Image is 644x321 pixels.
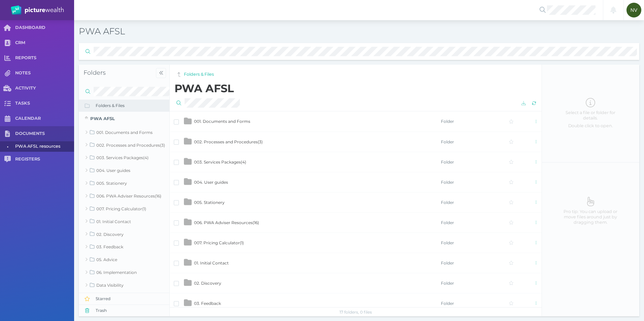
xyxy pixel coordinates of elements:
[340,310,372,315] span: 17 folders, 0 files
[15,141,72,152] span: PWA AFSL resources
[96,296,170,301] span: Starred
[194,281,221,286] span: 02. Discovery
[530,99,538,107] button: Reload the list of files from server
[441,172,491,192] td: Folder
[194,260,229,265] span: 01. Initial Contact
[194,180,228,185] span: 004. User guides
[194,212,441,233] td: 006. PWA Adviser Resources(16)
[194,119,250,124] span: 001. Documents and Forms
[441,192,491,212] td: Folder
[174,70,183,79] button: You are in root folder and can't go up
[441,132,491,152] td: Folder
[79,266,169,279] a: 06. Implementation
[194,293,441,313] td: 03. Feedback
[84,69,153,77] h4: Folders
[96,308,170,313] span: Trash
[194,220,259,225] span: 006. PWA Adviser Resources ( 16 )
[15,40,74,46] span: CRM
[194,192,441,212] td: 005. Stationery
[15,101,74,106] span: TASKS
[519,99,528,107] button: Download selected files
[79,241,169,253] a: 03. Feedback
[15,55,74,61] span: REPORTS
[631,7,637,13] span: NV
[15,156,74,162] span: REGISTERS
[184,71,214,78] a: Folders & Files
[194,152,441,172] td: 003. Services Packages(4)
[556,110,624,121] span: Select a file or folder for details.
[79,177,169,189] a: 005. Stationery
[79,26,452,37] h3: PWA AFSL
[441,212,491,233] td: Folder
[194,253,441,273] td: 01. Initial Contact
[194,111,441,132] td: 001. Documents and Forms
[79,151,169,164] a: 003. Services Packages(4)
[626,3,641,17] div: Nancy Vos
[79,215,169,228] a: 01. Initial Contact
[194,240,244,245] span: 007. Pricing Calculator ( 1 )
[441,152,491,172] td: Folder
[174,82,539,95] h2: PWA AFSL
[79,279,169,291] a: Data Visibility
[15,131,74,137] span: DOCUMENTS
[194,159,246,165] span: 003. Services Packages ( 4 )
[79,305,170,316] button: Trash
[194,172,441,192] td: 004. User guides
[556,209,624,225] span: Pro tip: You can upload or move files around just by dragging them.
[79,291,169,304] a: Education Insights
[79,100,170,111] button: Folders & Files
[79,228,169,241] a: 02. Discovery
[441,293,491,313] td: Folder
[79,126,169,139] a: 001. Documents and Forms
[96,103,170,108] span: Folders & Files
[79,293,170,305] button: Starred
[194,200,225,205] span: 005. Stationery
[15,85,74,91] span: ACTIVITY
[79,139,169,151] a: 002. Processes and Procedures(3)
[15,25,74,31] span: DASHBOARD
[194,301,221,306] span: 03. Feedback
[194,273,441,293] td: 02. Discovery
[15,70,74,76] span: NOTES
[556,123,624,129] span: Double click to open.
[194,139,263,144] span: 002. Processes and Procedures ( 3 )
[441,233,491,253] td: Folder
[79,112,169,126] a: PWA AFSL
[79,253,169,266] a: 05. Advice
[79,164,169,177] a: 004. User guides
[11,5,64,15] img: PW
[441,111,491,132] td: Folder
[15,116,74,121] span: CALENDAR
[441,273,491,293] td: Folder
[194,132,441,152] td: 002. Processes and Procedures(3)
[79,189,169,202] a: 006. PWA Adviser Resources(16)
[194,233,441,253] td: 007. Pricing Calculator(1)
[79,202,169,215] a: 007. Pricing Calculator(1)
[441,253,491,273] td: Folder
